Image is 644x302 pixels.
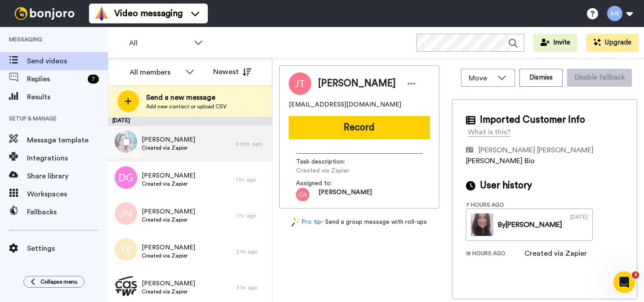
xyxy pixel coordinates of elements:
[27,56,108,67] span: Send videos
[468,127,511,138] div: What is this?
[130,67,181,78] div: All members
[27,135,108,146] span: Message template
[236,176,268,183] div: 1 hr. ago
[142,243,195,252] span: [PERSON_NAME]
[108,117,272,126] div: [DATE]
[142,207,195,216] span: [PERSON_NAME]
[27,207,108,218] span: Fallbacks
[466,250,524,259] div: 18 hours ago
[142,288,195,295] span: Created via Zapier
[114,7,183,20] span: Video messaging
[469,73,493,84] span: Move
[519,69,563,87] button: Dismiss
[27,243,108,254] span: Settings
[480,113,585,127] span: Imported Customer Info
[471,213,493,236] img: d2f07481-768f-44bd-b162-2de2ffc0df2a-thumb.jpg
[291,218,300,227] img: magic-wand.svg
[296,188,309,201] img: ga.png
[142,279,195,288] span: [PERSON_NAME]
[142,180,195,187] span: Created via Zapier
[533,34,577,52] button: Invite
[27,153,108,164] span: Integrations
[466,209,593,241] a: By[PERSON_NAME][DATE]
[570,213,588,236] div: [DATE]
[115,238,137,261] img: te.png
[289,72,311,95] img: Image of Jodi Threapleton
[27,189,108,200] span: Workspaces
[142,252,195,259] span: Created via Zapier
[27,92,108,102] span: Results
[524,248,587,259] div: Created via Zapier
[479,145,594,155] div: [PERSON_NAME] [PERSON_NAME]
[466,157,535,164] span: [PERSON_NAME] Bio
[236,212,268,219] div: 1 hr. ago
[11,7,78,20] img: bj-logo-header-white.svg
[296,166,381,175] span: Created via Zapier
[129,38,189,49] span: All
[115,202,137,225] img: jn.png
[40,278,77,285] span: Collapse menu
[206,63,258,81] button: Newest
[236,248,268,255] div: 2 hr. ago
[567,69,632,87] button: Disable fallback
[27,74,84,84] span: Replies
[142,216,195,223] span: Created via Zapier
[142,135,195,144] span: [PERSON_NAME]
[23,276,85,288] button: Collapse menu
[115,166,137,189] img: dg.png
[296,157,359,166] span: Task description :
[146,103,227,110] span: Add new contact or upload CSV
[632,271,639,279] span: 3
[289,116,430,139] button: Record
[466,201,524,209] div: 7 hours ago
[291,218,321,227] a: Pro tip
[146,92,227,103] span: Send a new message
[318,77,396,90] span: [PERSON_NAME]
[296,179,359,188] span: Assigned to:
[142,171,195,180] span: [PERSON_NAME]
[236,140,268,147] div: 5 min. ago
[289,100,401,109] span: [EMAIL_ADDRESS][DOMAIN_NAME]
[586,34,639,52] button: Upgrade
[279,218,439,227] div: - Send a group message with roll-ups
[115,274,137,297] img: 079750fb-d650-4f39-9962-1e053aff6f6f.jpg
[318,188,372,201] span: [PERSON_NAME]
[498,219,562,230] div: By [PERSON_NAME]
[613,271,635,293] iframe: Intercom live chat
[236,284,268,291] div: 3 hr. ago
[94,6,109,21] img: vm-color.svg
[142,144,195,151] span: Created via Zapier
[480,179,532,192] span: User history
[27,171,108,182] span: Share library
[88,75,99,84] div: 7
